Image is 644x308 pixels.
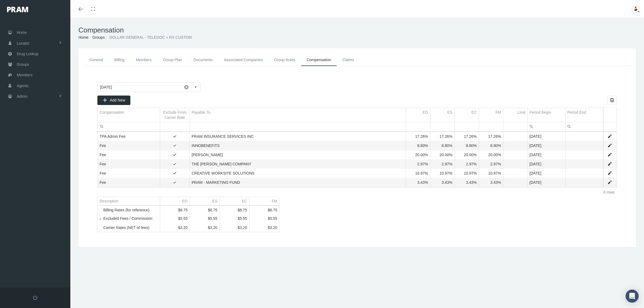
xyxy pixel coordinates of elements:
td: 20.00% [406,150,430,160]
td: Column EC [219,197,249,205]
td: 17.26% [406,132,430,141]
td: 10.97% [479,169,503,178]
div: Add New [97,96,130,105]
div: Data grid [97,95,617,197]
td: Column EO [406,108,430,122]
a: Compensation [301,54,337,66]
div: Description [100,199,118,203]
td: 3.43% [430,178,454,187]
td: 20.00% [454,150,479,160]
div: $3.20 [192,225,217,230]
td: [DATE] [527,160,565,169]
td: [DATE] [527,169,565,178]
td: THE [PERSON_NAME] COMPANY [190,160,406,169]
div: Data grid toolbar [97,95,617,105]
span: Home [17,27,27,38]
div: Page Navigation [97,187,617,197]
div: EC [471,110,477,115]
td: Column Limit [503,108,527,122]
td: 8.80% [406,141,430,150]
td: 10.97% [454,169,479,178]
a: Groups [92,35,105,40]
td: 3.43% [479,178,503,187]
a: Edit [607,180,612,185]
td: Fee [98,160,160,169]
span: Locator [17,38,29,48]
td: Filter cell [98,122,160,132]
a: Members [130,54,157,66]
td: Column FM [249,197,279,205]
td: Fee [98,150,160,160]
a: Group Plan [157,54,188,66]
div: Period End [567,110,586,115]
div: Exclude From Carrier Rate [162,110,188,120]
td: [DATE] [527,132,565,141]
td: 17.26% [430,132,454,141]
td: Filter cell [527,122,565,132]
a: Documents [188,54,218,66]
td: Column Period Begin [527,108,565,122]
h1: Compensation [78,26,636,34]
td: CREATIVE WORKSITE SOLUTIONS [190,169,406,178]
a: Associated Companies [218,54,268,66]
td: 2.97% [454,160,479,169]
div: Billing Rates (for reference) [103,208,158,212]
a: Edit [607,152,612,157]
a: Claims [337,54,360,66]
td: [DATE] [527,178,565,187]
div: Tree list [97,197,279,232]
div: $5.55 [251,216,278,221]
div: FM [496,110,501,115]
div: $5.55 [192,216,217,221]
div: $8.75 [192,208,217,212]
td: 2.97% [430,160,454,169]
div: EO [422,110,428,115]
td: INNOBENEFITS [190,141,406,150]
td: Column Compensation [98,108,160,122]
td: Column EO [160,197,190,205]
td: 17.26% [454,132,479,141]
div: $3.20 [162,225,188,230]
a: General [84,54,109,66]
a: Edit [607,143,612,148]
div: Select [191,83,200,92]
td: PRAM INSURANCE SERVICES INC [190,132,406,141]
td: Filter cell [565,122,603,132]
span: Agents [17,81,29,91]
td: 17.26% [479,132,503,141]
td: [DATE] [527,150,565,160]
span: Members [17,70,32,80]
td: PRAM - MARKETING FUND [190,178,406,187]
td: 20.00% [430,150,454,160]
td: [PERSON_NAME] [190,150,406,160]
a: Edit [607,134,612,139]
div: $3.20 [222,225,247,230]
td: Fee [98,178,160,187]
div: Limit [517,110,526,115]
td: 2.97% [479,160,503,169]
td: Column ES [430,108,454,122]
div: $5.55 [162,216,188,221]
div: FM [272,199,277,203]
td: 2.97% [406,160,430,169]
div: $5.55 [222,216,247,221]
div: Period Begin [530,110,551,115]
img: S_Profile_Picture_701.jpg [632,5,640,13]
div: Payable To [192,110,210,115]
input: Filter cell [98,122,160,131]
span: Add New [110,98,125,102]
td: 8.80% [454,141,479,150]
a: Billing [109,54,130,66]
div: EC [242,199,247,203]
img: PRAM_20_x_78.png [7,7,28,12]
span: DOLLAR GENERAL - TELEDOC + RX CUSTOM [110,35,192,40]
div: Excluded Fees / Commission [103,216,158,221]
td: 3.43% [406,178,430,187]
td: Fee [98,141,160,150]
div: Compensation [100,110,124,115]
a: Edit [607,162,612,166]
td: 3.43% [454,178,479,187]
div: ES [212,199,217,203]
input: Filter cell [528,122,565,131]
td: Column Exclude From Carrier Rate [160,108,190,122]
